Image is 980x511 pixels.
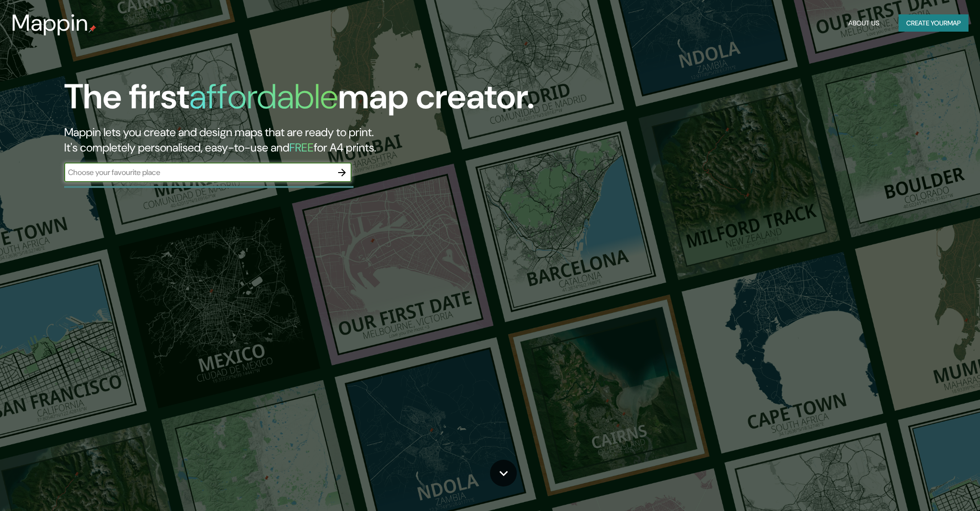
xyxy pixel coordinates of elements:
[189,74,338,119] h1: affordable
[64,77,535,125] h1: The first map creator.
[11,10,89,36] h3: Mappin
[64,125,554,155] h2: Mappin lets you create and design maps that are ready to print. It's completely personalised, eas...
[289,140,314,155] h5: FREE
[64,167,332,178] input: Choose your favourite place
[844,14,883,32] button: About Us
[899,14,969,32] button: Create yourmap
[89,25,96,33] img: mappin-pin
